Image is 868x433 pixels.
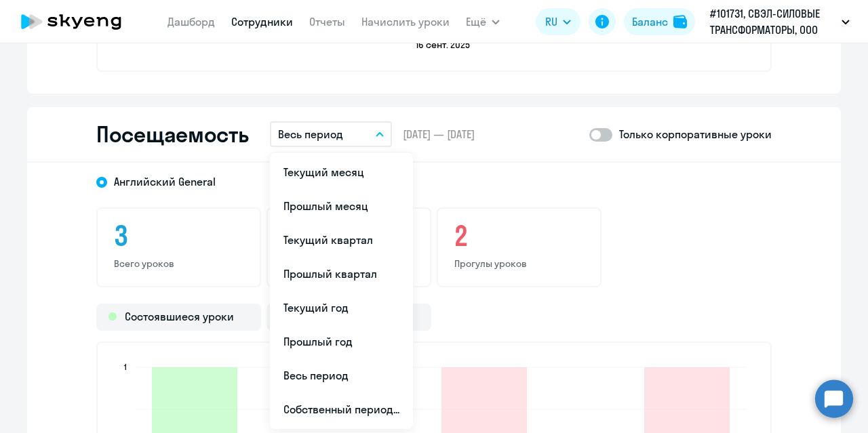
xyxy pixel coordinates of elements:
[114,257,243,270] p: Всего уроков
[270,121,392,147] button: Весь период
[114,174,216,189] span: Английский General
[710,5,836,38] p: #101731, СВЭЛ-СИЛОВЫЕ ТРАНСФОРМАТОРЫ, ООО
[278,126,343,142] p: Весь период
[361,15,450,28] a: Начислить уроки
[114,220,243,252] h3: 3
[536,8,580,35] button: RU
[309,15,345,28] a: Отчеты
[632,14,668,30] div: Баланс
[703,5,856,38] button: #101731, СВЭЛ-СИЛОВЫЕ ТРАНСФОРМАТОРЫ, ООО
[545,14,557,30] span: RU
[466,8,500,35] button: Ещё
[466,14,486,30] span: Ещё
[416,39,470,51] text: 16 сент. 2025
[96,121,248,148] h2: Посещаемость
[624,8,695,35] button: Балансbalance
[231,15,293,28] a: Сотрудники
[403,127,475,142] span: [DATE] — [DATE]
[454,220,584,252] h3: 2
[454,257,584,270] p: Прогулы уроков
[270,152,413,429] ul: Ещё
[167,15,215,28] a: Дашборд
[619,126,772,142] p: Только корпоративные уроки
[673,15,687,28] img: balance
[96,304,261,331] div: Состоявшиеся уроки
[124,362,127,372] text: 1
[267,304,431,331] div: Прогулы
